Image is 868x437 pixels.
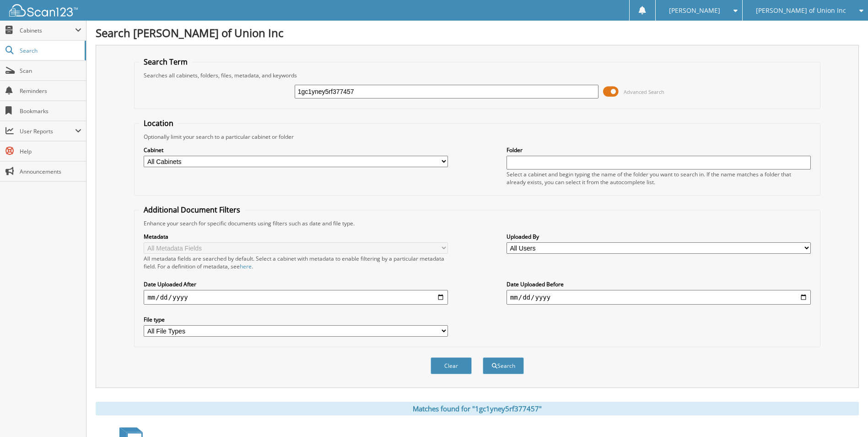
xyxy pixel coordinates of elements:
div: Enhance your search for specific documents using filters such as date and file type. [139,219,815,227]
label: Uploaded By [507,233,811,240]
label: Date Uploaded After [144,280,448,288]
div: Optionally limit your search to a particular cabinet or folder [139,133,815,141]
div: Matches found for "1gc1yney5rf377457" [96,402,859,415]
span: Search [20,47,80,55]
label: File type [144,316,448,323]
span: Reminders [20,87,81,95]
span: [PERSON_NAME] [669,8,720,13]
div: Select a cabinet and begin typing the name of the folder you want to search in. If the name match... [507,170,811,186]
span: [PERSON_NAME] of Union Inc [756,8,846,13]
label: Date Uploaded Before [507,280,811,288]
button: Search [483,357,524,374]
span: Scan [20,67,81,75]
span: Cabinets [20,27,75,34]
legend: Location [139,118,178,128]
label: Metadata [144,233,448,240]
div: Searches all cabinets, folders, files, metadata, and keywords [139,71,815,79]
span: Bookmarks [20,107,81,115]
label: Cabinet [144,146,448,154]
legend: Search Term [139,57,192,67]
legend: Additional Document Filters [139,205,245,215]
a: here [240,262,252,270]
label: Folder [507,146,811,154]
span: User Reports [20,127,75,135]
h1: Search [PERSON_NAME] of Union Inc [96,25,859,40]
div: All metadata fields are searched by default. Select a cabinet with metadata to enable filtering b... [144,255,448,270]
button: Clear [431,357,472,374]
span: Advanced Search [624,88,664,95]
span: Help [20,147,81,155]
input: end [507,290,811,305]
input: start [144,290,448,305]
img: scan123-logo-white.svg [9,4,78,16]
span: Announcements [20,168,81,175]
